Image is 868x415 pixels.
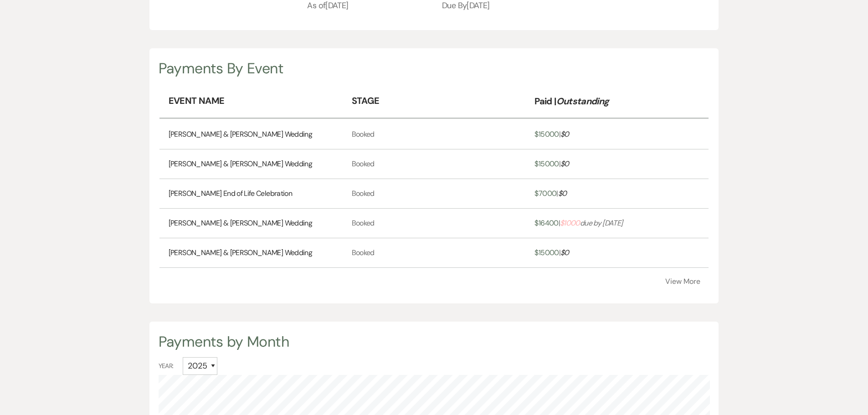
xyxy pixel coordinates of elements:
[169,218,312,229] a: [PERSON_NAME] & [PERSON_NAME] Wedding
[665,278,700,285] button: View More
[534,129,569,140] a: $15000|$0
[560,129,569,139] span: $ 0
[534,248,559,257] span: $ 15000
[556,95,609,107] em: Outstanding
[560,248,569,257] span: $ 0
[560,218,623,228] i: due by [DATE]
[343,209,526,238] td: Booked
[534,188,566,199] a: $7000|$0
[534,218,622,229] a: $16400|$1000due by [DATE]
[534,189,556,198] span: $ 7000
[558,189,567,198] span: $ 0
[169,188,292,199] a: [PERSON_NAME] End of Life Celebration
[343,149,526,179] td: Booked
[159,57,710,79] div: Payments By Event
[169,247,312,258] a: [PERSON_NAME] & [PERSON_NAME] Wedding
[159,361,174,371] span: Year:
[343,85,526,119] th: Stage
[534,218,558,228] span: $ 16400
[343,238,526,268] td: Booked
[534,94,609,108] p: Paid |
[560,218,580,228] span: $ 1000
[534,129,559,139] span: $ 15000
[343,179,526,209] td: Booked
[534,159,569,169] a: $15000|$0
[169,129,312,140] a: [PERSON_NAME] & [PERSON_NAME] Wedding
[560,159,569,169] span: $ 0
[534,159,559,169] span: $ 15000
[159,85,343,119] th: Event Name
[343,120,526,149] td: Booked
[534,247,569,258] a: $15000|$0
[169,159,312,169] a: [PERSON_NAME] & [PERSON_NAME] Wedding
[159,331,710,353] div: Payments by Month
